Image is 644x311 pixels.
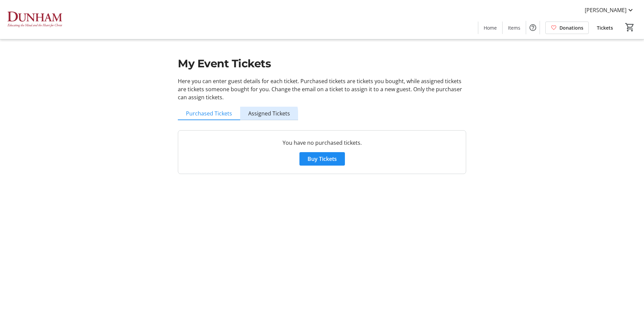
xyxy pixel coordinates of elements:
[248,111,290,116] span: Assigned Tickets
[585,6,626,14] span: [PERSON_NAME]
[478,22,502,34] a: Home
[545,22,589,34] a: Donations
[591,22,618,34] a: Tickets
[178,77,466,101] p: Here you can enter guest details for each ticket. Purchased tickets are tickets you bought, while...
[484,24,497,31] span: Home
[503,22,526,34] a: Items
[526,21,540,34] button: Help
[624,21,636,33] button: Cart
[186,111,232,116] span: Purchased Tickets
[308,155,337,163] span: Buy Tickets
[186,139,458,147] p: You have no purchased tickets.
[508,24,520,31] span: Items
[597,24,613,31] span: Tickets
[579,5,640,15] button: [PERSON_NAME]
[4,3,64,36] img: The Dunham School's Logo
[559,24,583,31] span: Donations
[178,56,466,72] h1: My Event Tickets
[299,152,345,166] button: Buy Tickets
